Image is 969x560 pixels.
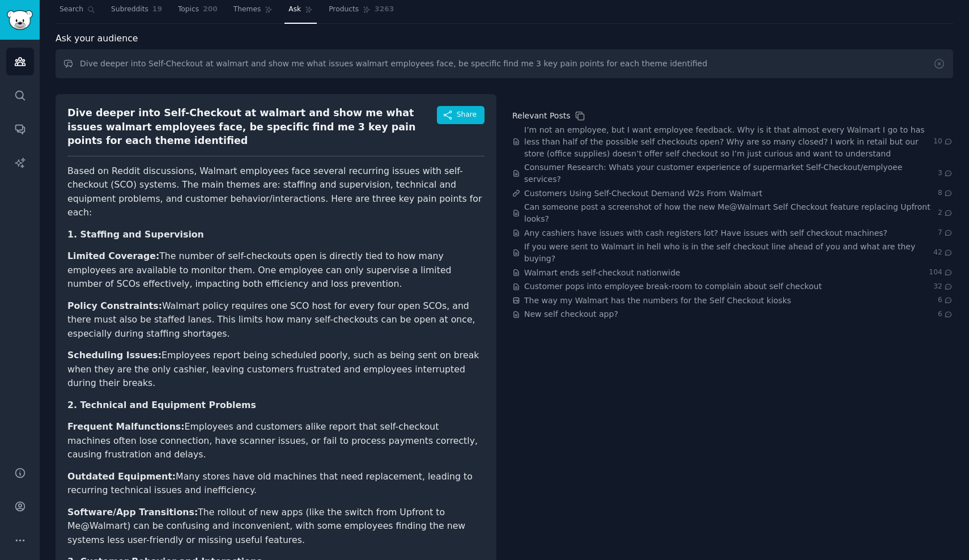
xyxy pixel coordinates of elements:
p: Based on Reddit discussions, Walmart employees face several recurring issues with self-checkout (... [67,164,484,220]
span: 6 [938,295,953,306]
li: The rollout of new apps (like the switch from Upfront to Me@Walmart) can be confusing and inconve... [67,506,484,548]
strong: Scheduling Issues: [67,350,161,360]
div: Relevant Posts [512,110,570,122]
a: Topics200 [174,1,222,24]
a: Can someone post a screenshot of how the new Me@Walmart Self Checkout feature replacing Upfront l... [524,201,938,225]
a: Consumer Research: Whats your customer experience of supermarket Self-Checkout/emplyoee services? [524,162,938,185]
a: Ask [284,1,317,24]
span: 32 [933,282,953,292]
strong: Software/App Transitions: [67,507,198,517]
span: Products [329,5,359,15]
a: Customer pops into employee break-room to complain about self checkout [524,281,822,292]
span: 19 [152,5,162,15]
a: I’m not an employee, but I want employee feedback. Why is it that almost every Walmart I go to ha... [524,124,933,160]
span: 104 [929,268,953,278]
li: The number of self-checkouts open is directly tied to how many employees are available to monitor... [67,249,484,291]
li: Many stores have old machines that need replacement, leading to recurring technical issues and in... [67,470,484,498]
span: Themes [233,5,261,15]
span: 10 [933,137,953,147]
strong: Policy Constraints: [67,300,162,311]
a: If you were sent to Walmart in hell who is in the self checkout line ahead of you and what are th... [524,241,933,265]
a: Walmart ends self-checkout nationwide [524,267,680,279]
strong: Outdated Equipment: [67,471,176,482]
span: Share [457,110,477,120]
li: Employees and customers alike report that self-checkout machines often lose connection, have scan... [67,420,484,462]
img: GummySearch logo [7,10,33,30]
span: 3263 [375,5,394,15]
span: 42 [933,248,953,258]
span: Ask your audience [56,32,138,46]
a: Customers Using Self-Checkout Demand W2s From Walmart [524,188,762,200]
span: Topics [178,5,199,15]
a: Products3263 [325,1,398,24]
strong: 1. Staffing and Supervision [67,229,204,240]
span: Subreddits [111,5,148,15]
span: 3 [938,168,953,179]
span: 2 [938,208,953,218]
strong: 2. Technical and Equipment Problems [67,400,256,410]
a: Themes [229,1,277,24]
span: 200 [203,5,218,15]
li: Employees report being scheduled poorly, such as being sent on break when they are the only cashi... [67,349,484,391]
div: Dive deeper into Self-Checkout at walmart and show me what issues walmart employees face, be spec... [67,106,437,148]
span: 6 [938,309,953,320]
a: Subreddits19 [107,1,166,24]
span: Search [59,5,83,15]
span: Ask [288,5,301,15]
a: The way my Walmart has the numbers for the Self Checkout kiosks [524,295,791,307]
a: Any cashiers have issues with cash registers lot? Have issues with self checkout machines? [524,227,887,239]
span: 7 [938,228,953,238]
a: Search [56,1,99,24]
a: New self checkout app? [524,308,618,320]
button: Share [437,106,484,124]
span: 8 [938,188,953,198]
input: Ask this audience a question... [56,49,953,78]
strong: Frequent Malfunctions: [67,421,185,432]
strong: Limited Coverage: [67,251,159,261]
li: Walmart policy requires one SCO host for every four open SCOs, and there must also be staffed lan... [67,299,484,341]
